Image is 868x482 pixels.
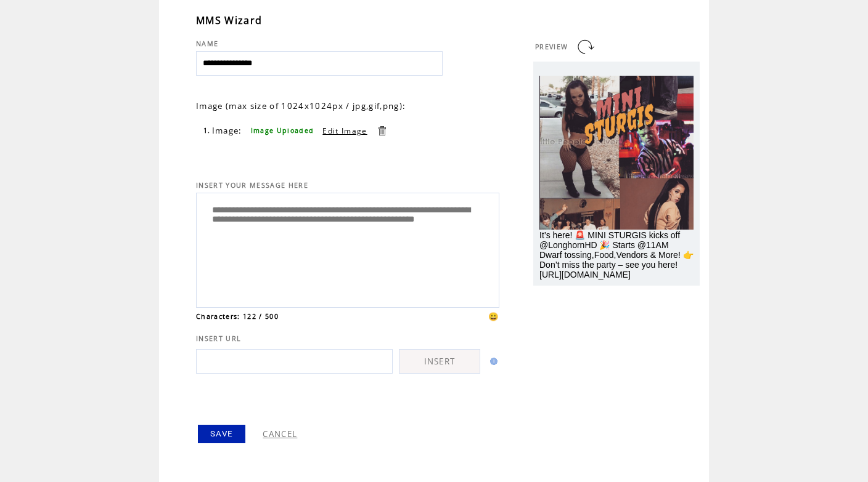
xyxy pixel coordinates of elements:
a: Delete this item [376,125,388,137]
span: NAME [196,39,218,48]
span: 😀 [488,311,499,322]
span: Image Uploaded [251,126,314,135]
img: help.gif [486,358,497,365]
a: CANCEL [263,428,297,440]
span: It’s here! 🚨 MINI STURGIS kicks off @LonghornHD 🎉 Starts @11AM Dwarf tossing,Food,Vendors & More!... [539,230,694,279]
span: MMS Wizard [196,14,262,27]
a: Edit Image [322,126,367,136]
span: Image (max size of 1024x1024px / jpg,gif,png): [196,100,406,111]
span: Characters: 122 / 500 [196,312,279,321]
a: INSERT [399,349,480,374]
span: PREVIEW [535,42,568,51]
span: INSERT YOUR MESSAGE HERE [196,181,308,190]
span: Image: [212,125,242,136]
span: 1. [203,126,211,135]
a: SAVE [198,425,245,443]
span: INSERT URL [196,334,241,343]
